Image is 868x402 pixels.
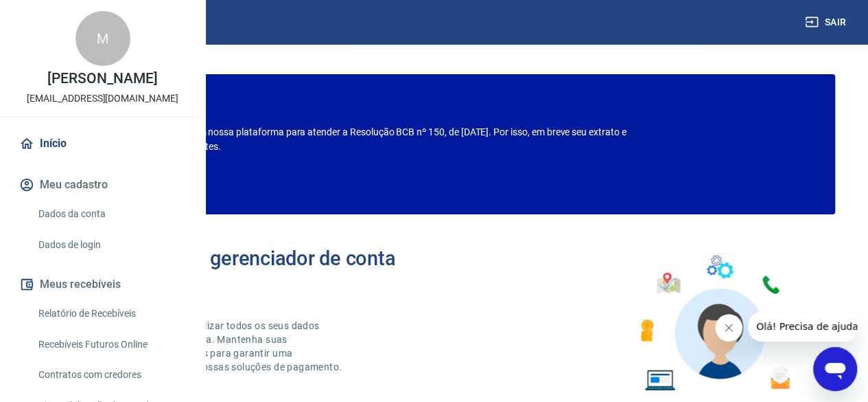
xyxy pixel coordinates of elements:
span: Olá! Precisa de ajuda? [8,10,115,21]
a: Recebíveis Futuros Online [33,331,189,359]
h2: Bem-vindo(a) ao gerenciador de conta Vindi [60,247,434,291]
a: Contratos com credores [33,361,189,389]
a: Dados de login [33,231,189,259]
p: Estamos realizando adequações em nossa plataforma para atender a Resolução BCB nº 150, de [DATE].... [54,125,662,154]
a: Dados da conta [33,200,189,228]
p: [EMAIL_ADDRESS][DOMAIN_NAME] [27,91,178,106]
div: M [75,11,130,66]
p: [PERSON_NAME] [47,71,157,86]
button: Meus recebíveis [16,269,189,300]
a: Início [16,129,189,159]
button: Sair [802,10,852,35]
iframe: Fechar mensagem [715,314,742,342]
img: Imagem de um avatar masculino com diversos icones exemplificando as funcionalidades do gerenciado... [628,247,808,399]
a: Relatório de Recebíveis [33,300,189,328]
button: Meu cadastro [16,170,189,200]
iframe: Botão para abrir a janela de mensagens [813,347,857,391]
iframe: Mensagem da empresa [748,311,857,342]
